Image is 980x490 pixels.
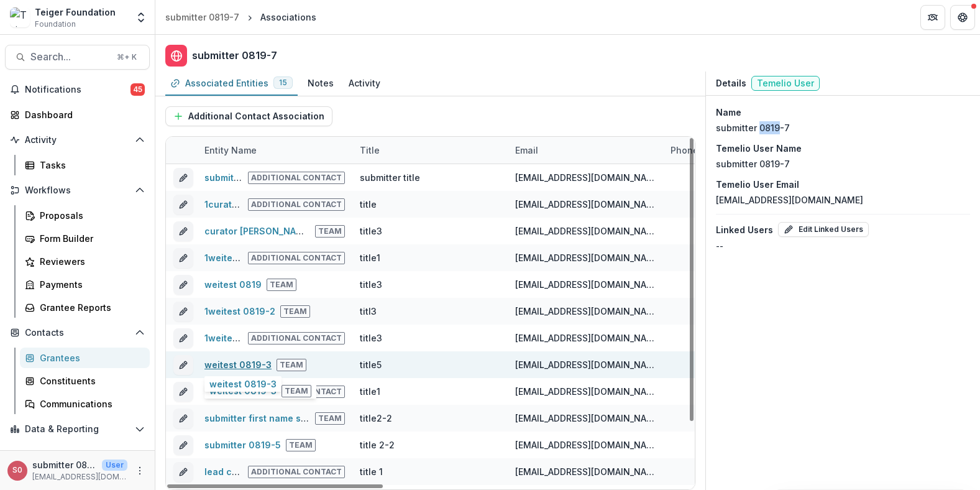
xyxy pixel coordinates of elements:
button: edit [173,328,193,348]
span: Additional Contact [248,386,345,398]
span: Temelio User [751,76,820,91]
div: Associations [260,11,316,24]
a: Dashboard [5,104,150,125]
a: Tasks [20,155,150,175]
a: weitest 0819-3 [204,359,272,370]
div: Entity Name [197,137,352,164]
a: Grantee Reports [20,297,150,318]
a: lead curator 0819 [204,386,284,397]
div: Dashboard [25,108,140,121]
a: Notes [303,72,339,96]
div: title5 [360,358,382,371]
a: curator [PERSON_NAME] [204,226,312,236]
a: Proposals [20,205,150,226]
a: Grantees [20,348,150,368]
a: Form Builder [20,228,150,249]
div: [EMAIL_ADDRESS][DOMAIN_NAME] [515,171,656,184]
div: [EMAIL_ADDRESS][DOMAIN_NAME] [515,331,656,344]
a: submitter first name submitter last name [204,413,383,423]
button: Additional Contact Association [165,106,332,126]
span: Team [267,279,296,291]
p: Details [716,76,746,90]
div: Email [508,144,546,157]
span: Additional Contact [248,172,345,184]
div: submitter 0819-7 [165,11,239,24]
span: Team [286,439,316,451]
div: Activity [349,76,380,90]
div: Title [352,144,387,157]
span: Team [315,412,345,425]
button: edit [173,355,193,375]
a: Constituents [20,371,150,391]
div: [EMAIL_ADDRESS][DOMAIN_NAME] [515,251,656,264]
a: 1weitest 0819 [204,252,265,263]
a: weitest 0819 [204,279,262,290]
button: Open Workflows [5,180,150,200]
div: Phone Number [663,144,743,157]
span: 45 [131,83,145,96]
div: [EMAIL_ADDRESS][DOMAIN_NAME] [515,198,656,211]
a: lead curator 0819-6 [204,466,295,477]
div: Entity Name [197,144,264,157]
div: Teiger Foundation [35,6,116,19]
span: Search... [30,51,109,63]
a: 1weitest 0819-2 [204,306,275,317]
button: edit [173,275,193,295]
p: [EMAIL_ADDRESS][DOMAIN_NAME] [32,471,127,483]
span: 15 [279,78,287,87]
div: Phone Number [663,137,818,164]
p: submitter 0819-7 [32,458,97,471]
div: Constituents [40,374,140,387]
div: title1 [360,385,380,398]
a: Communications [20,394,150,414]
button: edit [173,382,193,402]
div: [EMAIL_ADDRESS][DOMAIN_NAME] [515,412,656,425]
div: title 2-2 [360,438,395,451]
div: [EMAIL_ADDRESS][DOMAIN_NAME] [515,358,656,371]
p: [EMAIL_ADDRESS][DOMAIN_NAME] [716,193,863,206]
div: title3 [360,278,382,291]
span: Additional Contact [248,332,345,344]
button: Open Contacts [5,323,150,343]
button: edit [173,409,193,428]
h2: submitter 0819-7 [192,50,277,62]
span: Team [315,225,345,238]
div: [EMAIL_ADDRESS][DOMAIN_NAME] [515,224,656,238]
p: Temelio User Email [716,178,799,191]
div: Email [508,137,663,164]
div: Associated Entities [185,76,268,90]
p: Temelio User Name [716,142,802,155]
div: Payments [40,278,140,291]
button: Notifications45 [5,80,150,99]
p: Linked Users [716,223,773,236]
div: Grantees [40,351,140,364]
span: Additional Contact [248,466,345,478]
button: edit [173,168,193,188]
p: -- [716,239,723,252]
a: Activity [344,72,385,96]
button: edit [173,195,193,215]
span: Team [280,305,310,318]
span: Notifications [25,85,131,95]
a: submitter first name 0819 submitter last name 0819 [204,172,433,183]
div: submitter title [360,171,420,184]
div: title 1 [360,465,383,478]
button: Open Data & Reporting [5,419,150,439]
div: [EMAIL_ADDRESS][DOMAIN_NAME] [515,278,656,291]
span: Activity [25,135,130,146]
button: More [132,463,147,478]
button: Open Activity [5,130,150,150]
div: Tasks [40,159,140,172]
div: Form Builder [40,232,140,245]
button: Get Help [950,5,975,30]
p: submitter 0819-7 [716,121,790,134]
a: submitter 0819-7 [160,8,244,26]
div: title [360,198,377,211]
button: edit [173,435,193,455]
div: titl3 [360,305,377,318]
button: edit [173,221,193,241]
div: Title [352,137,508,164]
